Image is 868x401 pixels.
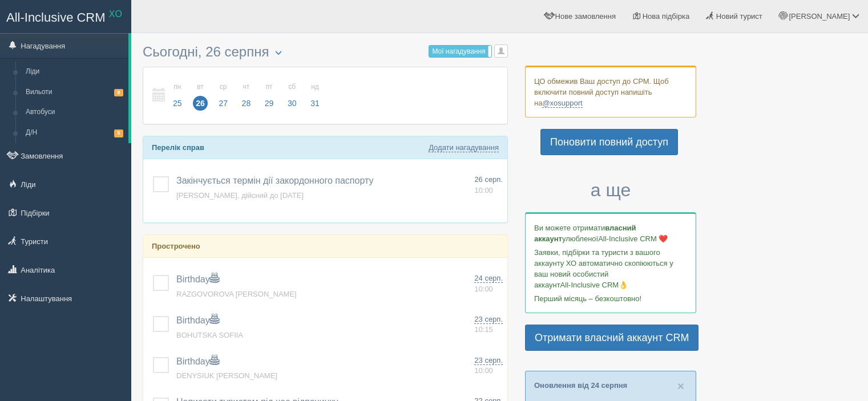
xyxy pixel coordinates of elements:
[239,82,254,92] small: чт
[152,143,204,152] b: Перелік справ
[643,12,690,21] span: Нова підбірка
[21,123,128,143] a: Д/Н5
[236,76,257,115] a: чт 28
[170,96,185,111] span: 25
[176,371,277,380] a: DENYSIUK [PERSON_NAME]
[143,44,508,61] h3: Сьогодні, 26 серпня
[560,281,628,289] span: All-Inclusive CRM👌
[474,325,493,334] span: 10:15
[540,129,678,155] a: Поновити повний доступ
[259,76,280,115] a: пт 29
[474,314,503,335] a: 23 серп. 10:15
[474,285,493,293] span: 10:00
[789,12,850,21] span: [PERSON_NAME]
[176,315,219,325] a: Birthday
[262,82,277,92] small: пт
[212,76,234,115] a: ср 27
[216,96,231,111] span: 27
[474,315,503,324] span: 23 серп.
[170,82,185,92] small: пн
[429,143,499,152] a: Додати нагадування
[152,242,200,250] b: Прострочено
[555,12,616,21] span: Нове замовлення
[598,234,668,243] span: All-Inclusive CRM ❤️
[677,380,684,392] button: Close
[176,290,297,298] a: RAZGOVOROVA [PERSON_NAME]
[281,76,303,115] a: сб 30
[308,96,322,111] span: 31
[308,82,322,92] small: нд
[109,9,122,19] sup: XO
[534,247,687,290] p: Заявки, підбірки та туристи з вашого аккаунту ХО автоматично скопіюються у ваш новий особистий ак...
[474,366,493,375] span: 10:00
[525,325,699,351] a: Отримати власний аккаунт CRM
[176,191,304,200] a: [PERSON_NAME], дійсний до [DATE]
[474,175,503,184] span: 26 серп.
[262,96,277,111] span: 29
[534,381,627,390] a: Оновлення від 24 серпня
[193,82,208,92] small: вт
[534,222,687,244] p: Ви можете отримати улюбленої
[677,379,684,392] span: ×
[474,186,493,195] span: 10:00
[716,12,762,21] span: Новий турист
[474,175,503,196] a: 26 серп. 10:00
[542,99,582,108] a: @xosupport
[474,355,503,376] a: 23 серп. 10:00
[432,47,485,55] span: Мої нагадування
[474,274,503,283] span: 24 серп.
[176,176,373,185] a: Закінчується термін дії закордонного паспорту
[285,96,300,111] span: 30
[176,274,219,284] a: Birthday
[176,331,243,339] a: BOHUTSKA SOFIIA
[534,293,687,304] p: Перший місяць – безкоштовно!
[114,89,123,96] span: 8
[21,102,128,123] a: Автобуси
[304,76,323,115] a: нд 31
[176,357,219,366] a: Birthday
[6,10,106,25] span: All-Inclusive CRM
[114,129,123,137] span: 5
[474,356,503,365] span: 23 серп.
[189,76,211,115] a: вт 26
[21,82,128,103] a: Вильоти8
[21,62,128,82] a: Ліди
[239,96,254,111] span: 28
[167,76,188,115] a: пн 25
[534,224,636,243] b: власний аккаунт
[525,180,696,200] h3: а ще
[474,273,503,294] a: 24 серп. 10:00
[193,96,208,111] span: 26
[216,82,231,92] small: ср
[285,82,300,92] small: сб
[525,66,696,118] div: ЦО обмежив Ваш доступ до СРМ. Щоб включити повний доступ напишіть на
[1,1,131,32] a: All-Inclusive CRM XO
